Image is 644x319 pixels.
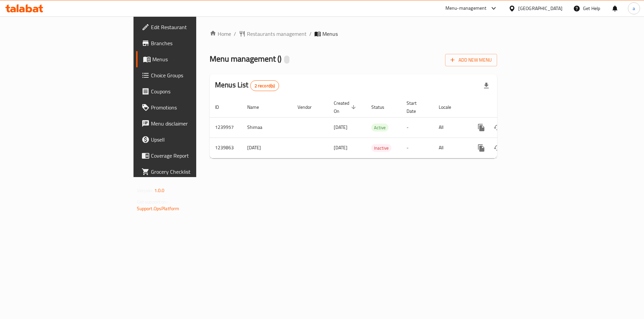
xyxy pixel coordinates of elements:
td: - [401,138,433,158]
button: Change Status [489,119,505,136]
span: Created On [334,99,358,115]
div: Export file [478,78,494,94]
span: Start Date [407,99,425,115]
li: / [309,30,312,38]
a: Restaurants management [239,30,307,38]
div: Menu-management [445,4,487,12]
span: Menu management ( ) [210,51,281,66]
span: 2 record(s) [251,83,279,89]
span: Inactive [371,144,391,152]
span: Coupons [151,87,236,95]
span: Menus [152,55,236,63]
span: Choice Groups [151,71,236,79]
td: [DATE] [242,138,292,158]
button: Add New Menu [445,54,497,66]
span: Add New Menu [450,56,492,64]
span: Edit Restaurant [151,23,236,31]
span: Name [247,103,268,111]
a: Grocery Checklist [136,164,241,180]
td: All [433,138,468,158]
span: Branches [151,39,236,47]
span: Coverage Report [151,152,236,160]
span: Grocery Checklist [151,168,236,176]
a: Edit Restaurant [136,19,241,35]
div: [GEOGRAPHIC_DATA] [518,5,562,12]
div: Total records count [250,80,279,91]
span: 1.0.0 [154,186,165,195]
td: All [433,117,468,138]
span: Vendor [298,103,320,111]
a: Choice Groups [136,67,241,83]
button: more [473,140,489,156]
nav: breadcrumb [210,30,497,38]
span: a [633,5,635,12]
span: Get support on: [137,197,168,206]
span: Menu disclaimer [151,119,236,128]
a: Promotions [136,99,241,115]
span: ID [215,103,228,111]
span: [DATE] [334,143,347,152]
span: Restaurants management [247,30,307,38]
a: Coupons [136,83,241,99]
td: Shimaa [242,117,292,138]
th: Actions [468,97,543,117]
td: - [401,117,433,138]
a: Upsell [136,132,241,148]
a: Branches [136,35,241,51]
span: Version: [137,186,153,195]
span: [DATE] [334,123,347,132]
span: Menus [322,30,338,38]
a: Menu disclaimer [136,115,241,132]
div: Active [371,124,388,132]
button: more [473,119,489,136]
button: Change Status [489,140,505,156]
span: Active [371,124,388,132]
table: enhanced table [210,97,543,158]
span: Locale [439,103,460,111]
span: Status [371,103,393,111]
a: Coverage Report [136,148,241,164]
span: Upsell [151,136,236,144]
a: Support.OpsPlatform [137,204,179,213]
div: Inactive [371,144,391,152]
a: Menus [136,51,241,67]
span: Promotions [151,103,236,111]
h2: Menus List [215,80,279,91]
